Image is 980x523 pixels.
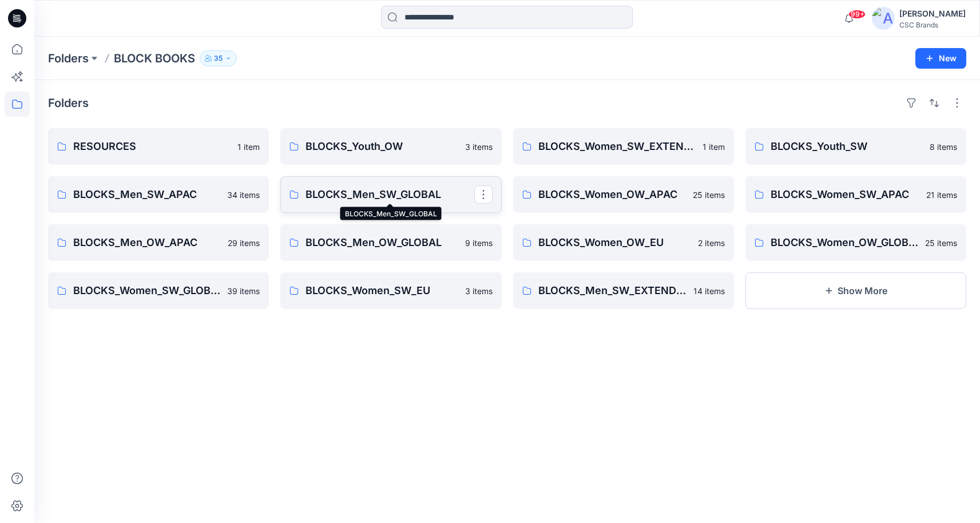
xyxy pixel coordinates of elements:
[771,138,923,154] p: BLOCKS_Youth_SW
[703,141,725,153] p: 1 item
[114,50,195,66] p: BLOCK BOOKS
[237,141,260,153] p: 1 item
[899,7,966,21] div: [PERSON_NAME]
[48,176,269,213] a: BLOCKS_Men_SW_APAC34 items
[872,7,895,30] img: avatar
[73,283,220,299] p: BLOCKS_Women_SW_GLOBAL
[513,224,734,261] a: BLOCKS_Women_OW_EU2 items
[465,285,493,297] p: 3 items
[745,272,966,309] button: Show More
[926,189,957,201] p: 21 items
[513,272,734,309] a: BLOCKS_Men_SW_EXTENDED14 items
[73,235,221,251] p: BLOCKS_Men_OW_APAC
[48,224,269,261] a: BLOCKS_Men_OW_APAC29 items
[305,283,458,299] p: BLOCKS_Women_SW_EU
[280,128,501,165] a: BLOCKS_Youth_OW3 items
[73,187,220,203] p: BLOCKS_Men_SW_APAC
[930,141,957,153] p: 8 items
[305,187,474,203] p: BLOCKS_Men_SW_GLOBAL
[899,21,966,29] div: CSC Brands
[465,141,493,153] p: 3 items
[280,272,501,309] a: BLOCKS_Women_SW_EU3 items
[698,237,725,249] p: 2 items
[745,176,966,213] a: BLOCKS_Women_SW_APAC21 items
[214,52,223,65] p: 35
[227,189,260,201] p: 34 items
[305,235,458,251] p: BLOCKS_Men_OW_GLOBAL
[227,285,260,297] p: 39 items
[745,128,966,165] a: BLOCKS_Youth_SW8 items
[513,176,734,213] a: BLOCKS_Women_OW_APAC25 items
[305,138,458,154] p: BLOCKS_Youth_OW
[771,235,918,251] p: BLOCKS_Women_OW_GLOBAL
[48,96,89,110] h4: Folders
[48,272,269,309] a: BLOCKS_Women_SW_GLOBAL39 items
[200,50,237,66] button: 35
[513,128,734,165] a: BLOCKS_Women_SW_EXTENDED1 item
[848,10,866,19] span: 99+
[228,237,260,249] p: 29 items
[465,237,493,249] p: 9 items
[73,138,231,154] p: RESOURCES
[693,189,725,201] p: 25 items
[693,285,725,297] p: 14 items
[48,128,269,165] a: RESOURCES1 item
[280,176,501,213] a: BLOCKS_Men_SW_GLOBAL
[915,48,966,69] button: New
[48,50,89,66] a: Folders
[538,283,687,299] p: BLOCKS_Men_SW_EXTENDED
[538,138,696,154] p: BLOCKS_Women_SW_EXTENDED
[771,187,919,203] p: BLOCKS_Women_SW_APAC
[280,224,501,261] a: BLOCKS_Men_OW_GLOBAL9 items
[538,235,691,251] p: BLOCKS_Women_OW_EU
[925,237,957,249] p: 25 items
[745,224,966,261] a: BLOCKS_Women_OW_GLOBAL25 items
[538,187,686,203] p: BLOCKS_Women_OW_APAC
